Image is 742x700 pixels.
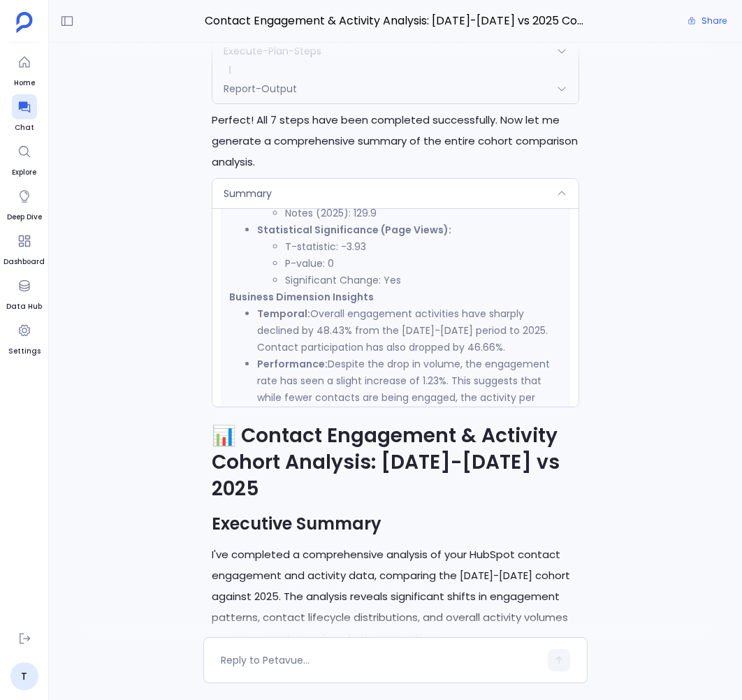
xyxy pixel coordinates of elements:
li: Significant Change: Yes [285,272,562,289]
a: Data Hub [6,273,42,312]
img: petavue logo [16,12,33,33]
a: Deep Dive [7,184,42,223]
li: Despite the drop in volume, the engagement rate has seen a slight increase of 1.23%. This suggest... [257,356,562,423]
strong: Business Dimension Insights [229,290,374,304]
span: Deep Dive [7,212,42,223]
span: Contact Engagement & Activity Analysis: 2023-2024 vs 2025 Cohort Comparison [205,12,586,30]
span: Chat [12,122,37,133]
a: Home [12,50,37,89]
span: Dashboard [3,256,45,268]
span: Summary [224,187,272,200]
strong: Executive Summary [212,512,381,535]
span: Home [12,78,37,89]
span: Report-Output [224,82,297,96]
li: T-statistic: -3.93 [285,238,562,255]
p: Perfect! All 7 steps have been completed successfully. Now let me generate a comprehensive summar... [212,110,579,173]
span: Data Hub [6,301,42,312]
a: Dashboard [3,228,45,268]
span: Settings [8,346,41,357]
strong: Performance: [257,357,328,371]
p: I've completed a comprehensive analysis of your HubSpot contact engagement and activity data, com... [212,544,579,649]
li: P-value: 0 [285,255,562,272]
strong: Statistical Significance (Page Views): [257,223,451,237]
strong: Temporal: [257,307,310,321]
a: Chat [12,94,37,133]
button: Share [679,11,735,31]
h1: 📊 Contact Engagement & Activity Cohort Analysis: [DATE]-[DATE] vs 2025 [212,423,579,502]
span: Explore [12,167,37,178]
li: Notes (2025): 129.9 [285,205,562,221]
a: Settings [8,318,41,357]
li: Overall engagement activities have sharply declined by 48.43% from the [DATE]-[DATE] period to 20... [257,305,562,356]
a: Explore [12,139,37,178]
span: Share [701,15,727,27]
a: T [10,662,38,690]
